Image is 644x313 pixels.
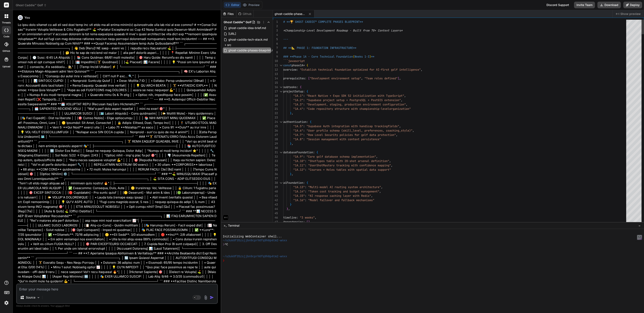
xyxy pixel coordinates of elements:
div: 7 [273,46,278,50]
div: 44 [273,207,278,211]
button: − [638,222,642,229]
span: , [421,68,422,71]
span: ension" [389,98,401,102]
span: "User profile schema (skill_level, preferences, co [306,129,389,132]
span: : [303,94,305,98]
span: : [297,85,298,89]
div: 23 [273,115,278,120]
div: 27 [273,133,278,137]
span: : [313,150,315,154]
img: attachment [203,295,208,300]
span: "Token cost tracking and budget management" [308,190,379,193]
div: 10 [273,59,278,63]
span: Weeks 1-3 [355,55,369,58]
span: "Development, staging, production environment conf [306,103,389,106]
div: Click to collapse the range. [278,63,284,68]
div: 25 [273,124,278,128]
span: , [361,76,363,80]
div: 4 [273,33,278,37]
span: # **🏆 GHOST CADDIE™ COMPLETE PHASES BLUEPRINT** [283,20,363,24]
button: Deploy [623,2,642,8]
span: "1A.16" [293,198,305,202]
span: overview [283,68,297,71]
label: GitHub [2,49,10,53]
span: : [305,190,306,193]
span: projectSetup [283,89,303,93]
span: } [287,207,288,211]
span: iguration" [389,103,406,106]
span: "UserShotMastery tracking with confidence mapping" [308,163,391,167]
span: , [310,220,311,224]
span: , [389,159,391,163]
div: Click to collapse the range. [278,85,284,89]
div: 46 [273,215,278,220]
span: [ [308,76,310,80]
span: , [371,194,373,198]
span: : [305,76,306,80]
div: 41 [273,194,278,198]
span: "3 weeks" [300,216,315,219]
span: , [401,98,403,102]
span: ~/u3uk0f35zsjjbn9cprh6fq9h0p4tm2-wnxx [223,255,287,259]
span: : [305,194,306,198]
span: ### **Phase 1A - Core Technical Foundation [283,55,353,58]
span: ## **📐 PHASE 1: FOUNDATION INFRASTRUCTURE** [283,46,356,50]
span: "Core golf database schema implementation" [306,155,376,158]
span: , [292,111,293,115]
div: 40 [273,189,278,194]
span: } [290,172,292,176]
div: 19 [273,98,278,102]
span: , [399,76,401,80]
p: Always double-check its answers. Your in Bind [16,304,218,308]
div: Click to collapse the range. [278,181,284,185]
div: 29 [273,141,278,146]
div: 13 [273,72,278,76]
div: Click to collapse the range. [278,150,284,155]
span: ^C [224,243,228,247]
span: peScript" [389,94,404,98]
span: : [297,216,298,219]
span: { [306,89,308,93]
div: Discord Support [544,2,572,8]
span: { [310,120,311,124]
span: : [305,185,306,189]
span: , [292,142,293,145]
div: 36 [273,172,278,176]
span: "1A.10" [293,159,305,163]
span: } [290,111,292,115]
span: authentication [283,120,306,124]
div: 32 [273,155,278,159]
span: "1A.7" [293,133,303,137]
span: *Championship-Level Development Roadmap - Built fr [283,29,366,32]
div: 14 [273,76,278,81]
span: : [306,120,308,124]
span: --- [283,37,288,41]
span: ghost-caddie-phases-blueprint.md [228,48,276,53]
span: ghost-caddie-tech-stack.md [228,37,268,42]
span: [ [306,220,308,224]
img: icon [210,295,214,300]
p: Source [26,295,35,300]
span: , [292,172,293,176]
span: : [297,68,298,71]
div: 3 [273,28,278,33]
div: 30 [273,146,278,150]
span: ❯ [223,243,224,247]
span: : [303,89,305,93]
span: , [381,185,383,189]
span: "Establish technical foundation optimized for AI-f [300,68,383,71]
span: − [638,224,641,228]
button: Download [597,2,621,8]
span: , [406,103,408,106]
span: { [306,181,308,185]
span: , [396,133,398,137]
div: 16 [273,85,278,89]
span: "Supabase Auth integration with handicap tracking [306,124,388,128]
span: aiFoundation [283,181,303,185]
span: , [288,207,290,211]
span: phase1A [292,63,303,67]
div: 24 [273,120,278,124]
div: 42 [273,198,278,202]
span: "1A.5" [293,124,303,128]
div: 15 [273,81,278,85]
